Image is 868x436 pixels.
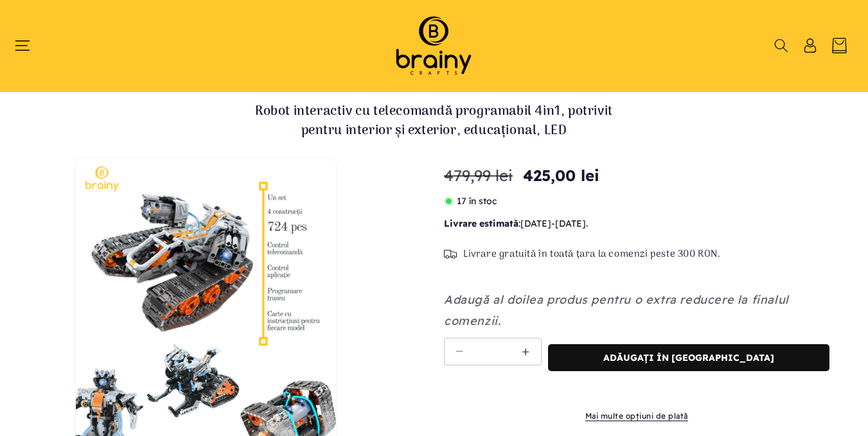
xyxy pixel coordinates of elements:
[555,218,586,229] span: [DATE]
[444,164,513,187] s: 479,99 lei
[463,249,721,261] span: Livrare gratuită în toată țara la comenzi peste 300 RON.
[548,344,829,371] button: Adăugați în [GEOGRAPHIC_DATA]
[242,102,627,141] h1: Robot interactiv cu telecomandă programabil 4in1, potrivit pentru interior și exterior, educațion...
[603,353,774,363] span: Adăugați în [GEOGRAPHIC_DATA]
[520,218,551,229] span: [DATE]
[444,216,829,232] p: : - .
[523,164,599,187] span: 425,00 lei
[774,39,790,53] summary: Căutați
[444,292,789,327] em: Adaugă al doilea produs pentru o extra reducere la finalul comenzii.
[21,39,37,53] summary: Meniu
[379,13,488,78] img: Brainy Crafts
[444,410,829,422] a: Mai multe opțiuni de plată
[444,193,829,209] p: 17 în stoc
[444,218,518,229] b: Livrare estimată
